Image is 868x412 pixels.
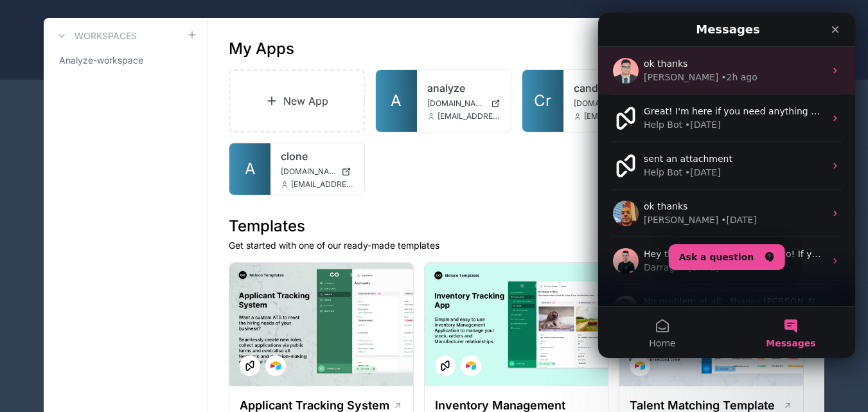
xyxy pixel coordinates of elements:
[427,80,500,96] a: analyze
[574,98,647,109] a: [DOMAIN_NAME]
[584,111,647,121] span: [EMAIL_ADDRESS][DOMAIN_NAME]
[281,148,354,164] a: clone
[59,54,143,67] span: Analyze-workspace
[427,98,500,109] a: [DOMAIN_NAME]
[376,70,417,132] a: A
[427,98,486,109] span: [DOMAIN_NAME]
[46,248,82,262] div: Darragh
[574,98,632,109] span: [DOMAIN_NAME]
[574,80,647,96] a: cands-roofing
[54,49,197,72] a: Analyze-workspace
[270,361,281,371] img: Airtable Logo
[229,216,804,237] h1: Templates
[391,91,402,111] span: A
[71,231,187,257] button: Ask a question
[54,28,137,44] a: Workspaces
[229,143,270,195] a: A
[281,166,354,177] a: [DOMAIN_NAME]
[128,294,257,345] button: Messages
[229,239,804,252] p: Get started with one of our ready-made templates
[438,111,500,121] span: [EMAIL_ADDRESS][DOMAIN_NAME]
[291,179,354,190] span: [EMAIL_ADDRESS][DOMAIN_NAME]
[598,13,855,358] iframe: Intercom live chat
[635,361,645,371] img: Airtable Logo
[824,368,855,399] iframe: Intercom live chat
[15,283,40,309] img: Profile image for Domhnall
[229,39,294,59] h1: My Apps
[46,236,538,246] span: Hey there 👋 Welcome to Noloco! If you have any questions, just reply to this message. [GEOGRAPHIC...
[245,159,256,179] span: A
[168,326,217,335] span: Messages
[46,283,240,294] span: No problem at all - thanks [PERSON_NAME]
[522,70,563,132] a: Cr
[51,326,77,335] span: Home
[466,361,476,371] img: Airtable Logo
[75,30,137,42] h3: Workspaces
[229,69,365,132] a: New App
[281,166,336,177] span: [DOMAIN_NAME]
[534,91,551,111] span: Cr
